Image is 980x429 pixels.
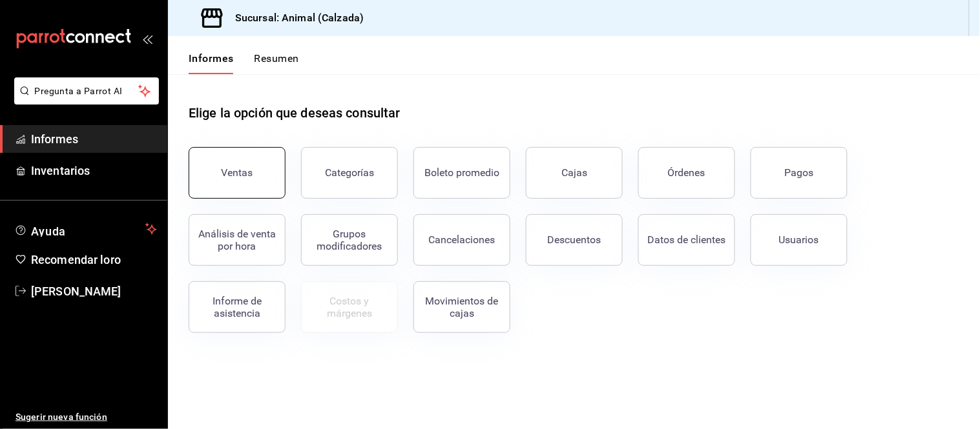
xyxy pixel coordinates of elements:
[327,295,372,319] font: Costos y márgenes
[779,234,819,246] font: Usuarios
[255,52,299,65] font: Resumen
[31,253,121,266] font: Recomendar loro
[9,94,159,107] a: Pregunta a Parrot AI
[648,234,726,246] font: Datos de clientes
[301,281,398,333] button: Contrata inventarios para ver este informe
[198,228,276,252] font: Análisis de venta por hora
[31,164,90,177] font: Inventarios
[751,147,848,199] button: Pagos
[301,214,398,266] button: Grupos modificadores
[31,132,78,146] font: Informes
[189,147,286,199] button: Ventas
[35,86,123,96] font: Pregunta a Parrot AI
[14,77,159,105] button: Pregunta a Parrot AI
[426,295,499,319] font: Movimientos de cajas
[561,166,587,179] font: Cajas
[668,166,705,179] font: Órdenes
[325,166,374,179] font: Categorías
[16,412,107,422] font: Sugerir nueva función
[526,147,623,199] button: Cajas
[301,147,398,199] button: Categorías
[189,214,286,266] button: Análisis de venta por hora
[638,147,735,199] button: Órdenes
[429,234,495,246] font: Cancelaciones
[548,234,601,246] font: Descuentos
[189,52,234,65] font: Informes
[31,284,121,298] font: [PERSON_NAME]
[189,52,299,74] div: pestañas de navegación
[413,281,510,333] button: Movimientos de cajas
[317,228,382,252] font: Grupos modificadores
[785,166,814,179] font: Pagos
[526,214,623,266] button: Descuentos
[189,105,401,121] font: Elige la opción que deseas consultar
[413,147,510,199] button: Boleto promedio
[751,214,848,266] button: Usuarios
[222,166,253,179] font: Ventas
[638,214,735,266] button: Datos de clientes
[235,12,364,24] font: Sucursal: Animal (Calzada)
[413,214,510,266] button: Cancelaciones
[189,281,286,333] button: Informe de asistencia
[213,295,262,319] font: Informe de asistencia
[142,34,152,44] button: abrir_cajón_menú
[424,166,499,179] font: Boleto promedio
[31,224,66,238] font: Ayuda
